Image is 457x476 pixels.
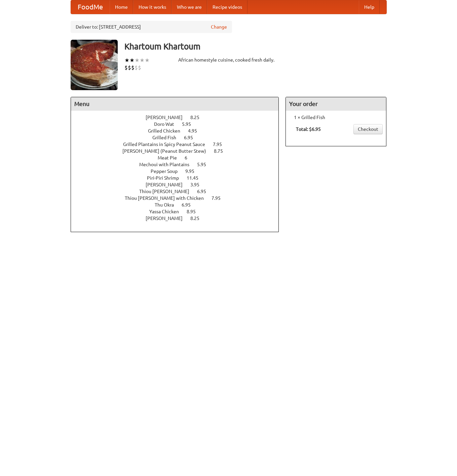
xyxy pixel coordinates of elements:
[188,128,204,134] span: 4.95
[146,216,189,221] span: [PERSON_NAME]
[125,195,211,201] span: Thiou [PERSON_NAME] with Chicken
[296,126,321,132] b: Total: $6.95
[151,169,184,174] span: Pepper Soup
[182,202,197,208] span: 6.95
[135,57,140,64] li: ★
[146,216,212,221] a: [PERSON_NAME] 8.25
[149,209,186,214] span: Yassa Chicken
[155,202,181,208] span: Thu Okra
[139,189,219,194] a: Thiou [PERSON_NAME] 6.95
[152,135,205,140] a: Grilled Fish 6.95
[147,175,186,181] span: Piri-Piri Shrimp
[151,169,207,174] a: Pepper Soup 9.95
[214,148,230,154] span: 8.75
[197,189,213,194] span: 6.95
[125,195,233,201] a: Thiou [PERSON_NAME] with Chicken 7.95
[353,124,383,134] a: Checkout
[197,162,213,167] span: 5.95
[184,135,200,140] span: 6.95
[122,148,213,154] span: [PERSON_NAME] (Peanut Butter Stew)
[110,0,133,14] a: Home
[178,57,279,63] div: African homestyle cuisine, cooked fresh daily.
[154,121,181,127] span: Doro Wat
[359,0,380,14] a: Help
[123,142,212,147] span: Grilled Plantains in Spicy Peanut Sauce
[139,162,219,167] a: Mechoui with Plantains 5.95
[187,209,202,214] span: 8.95
[138,64,141,71] li: $
[71,97,279,111] h4: Menu
[148,128,187,134] span: Grilled Chicken
[135,64,138,71] li: $
[71,0,110,14] a: FoodMe
[149,209,208,214] a: Yassa Chicken 8.95
[158,155,184,160] span: Meat Pie
[212,195,227,201] span: 7.95
[145,57,150,64] li: ★
[158,155,200,160] a: Meat Pie 6
[146,182,189,187] span: [PERSON_NAME]
[190,182,206,187] span: 3.95
[133,0,172,14] a: How it works
[123,142,234,147] a: Grilled Plantains in Spicy Peanut Sauce 7.95
[182,121,198,127] span: 5.95
[146,182,212,187] a: [PERSON_NAME] 3.95
[139,162,196,167] span: Mechoui with Plantains
[129,57,135,64] li: ★
[146,115,189,120] span: [PERSON_NAME]
[146,115,212,120] a: [PERSON_NAME] 8.25
[185,155,194,160] span: 6
[152,135,183,140] span: Grilled Fish
[211,24,227,30] a: Change
[207,0,247,14] a: Recipe videos
[213,142,229,147] span: 7.95
[124,57,129,64] li: ★
[140,57,145,64] li: ★
[155,202,203,208] a: Thu Okra 6.95
[286,97,386,111] h4: Your order
[124,64,128,71] li: $
[172,0,207,14] a: Who we are
[131,64,135,71] li: $
[289,114,383,121] li: 1 × Grilled Fish
[128,64,131,71] li: $
[122,148,235,154] a: [PERSON_NAME] (Peanut Butter Stew) 8.75
[190,115,206,120] span: 8.25
[187,175,205,181] span: 11.45
[124,40,387,53] h3: Khartoum Khartoum
[147,175,211,181] a: Piri-Piri Shrimp 11.45
[185,169,201,174] span: 9.95
[139,189,196,194] span: Thiou [PERSON_NAME]
[71,21,232,33] div: Deliver to: [STREET_ADDRESS]
[190,216,206,221] span: 8.25
[148,128,210,134] a: Grilled Chicken 4.95
[71,40,118,90] img: angular.jpg
[154,121,203,127] a: Doro Wat 5.95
